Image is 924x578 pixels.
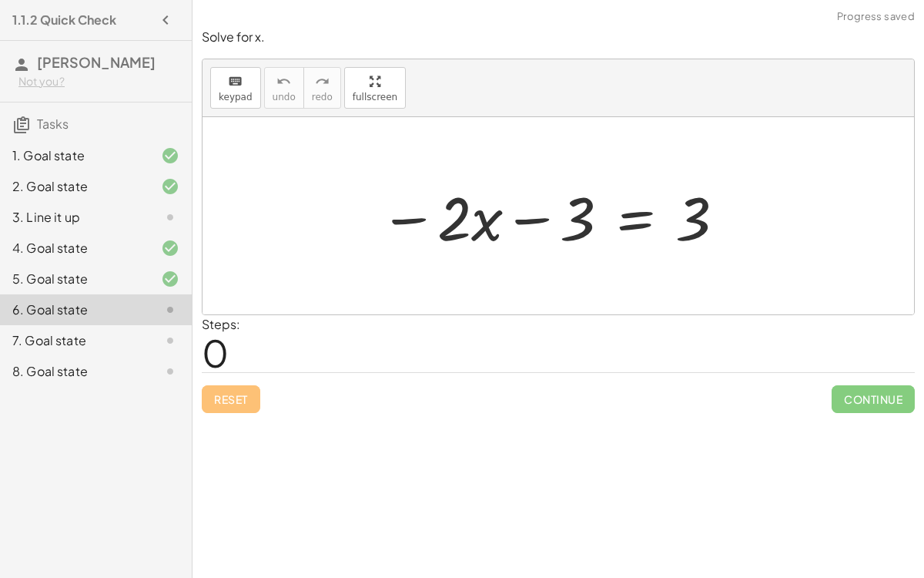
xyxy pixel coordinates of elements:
[12,270,136,288] div: 5. Goal state
[12,11,116,29] h4: 1.1.2 Quick Check
[12,146,136,165] div: 1. Goal state
[210,67,261,109] button: keyboardkeypad
[264,67,304,109] button: undoundo
[161,331,179,350] i: Task not started.
[219,92,253,102] span: keypad
[12,239,136,257] div: 4. Goal state
[161,146,179,165] i: Task finished and correct.
[18,74,179,89] div: Not you?
[37,53,156,71] span: [PERSON_NAME]
[12,208,136,227] div: 3. Line it up
[837,9,915,25] span: Progress saved
[161,208,179,227] i: Task not started.
[37,116,69,132] span: Tasks
[202,329,229,376] span: 0
[161,239,179,257] i: Task finished and correct.
[202,316,240,332] label: Steps:
[12,301,136,319] div: 6. Goal state
[202,29,915,46] p: Solve for x.
[315,72,330,91] i: redo
[344,67,406,109] button: fullscreen
[12,362,136,381] div: 8. Goal state
[303,67,341,109] button: redoredo
[161,270,179,288] i: Task finished and correct.
[276,72,291,91] i: undo
[161,177,179,196] i: Task finished and correct.
[353,92,397,102] span: fullscreen
[228,72,243,91] i: keyboard
[273,92,296,102] span: undo
[161,301,179,319] i: Task not started.
[12,331,136,350] div: 7. Goal state
[12,177,136,196] div: 2. Goal state
[161,362,179,381] i: Task not started.
[312,92,333,102] span: redo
